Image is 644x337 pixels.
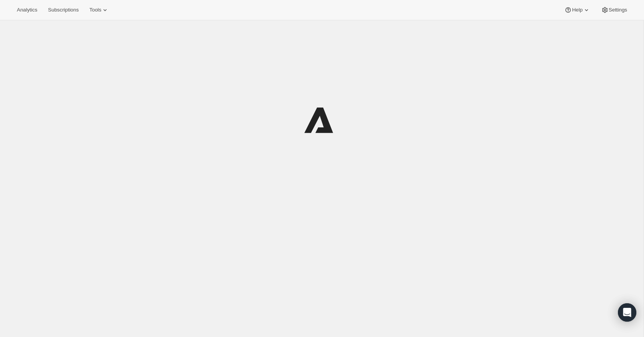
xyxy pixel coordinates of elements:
[618,303,636,322] div: Open Intercom Messenger
[89,7,101,13] span: Tools
[43,5,83,15] button: Subscriptions
[85,5,113,15] button: Tools
[609,7,627,13] span: Settings
[48,7,79,13] span: Subscriptions
[572,7,582,13] span: Help
[12,5,42,15] button: Analytics
[596,5,632,15] button: Settings
[17,7,37,13] span: Analytics
[560,5,595,15] button: Help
